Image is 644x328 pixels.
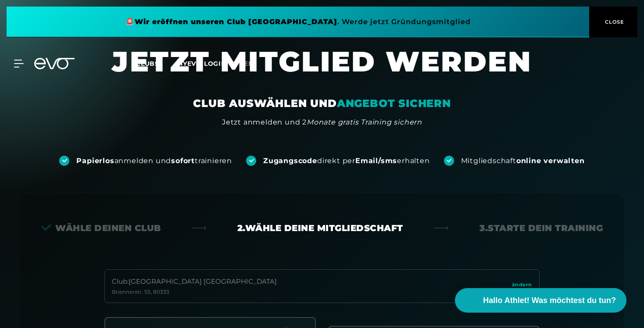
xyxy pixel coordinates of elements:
div: Jetzt anmelden und 2 [222,117,422,128]
em: ANGEBOT SICHERN [337,97,451,110]
div: Briennerstr. 55 , 80333 [112,289,277,296]
a: ändern [512,281,532,291]
strong: Email/sms [355,157,397,165]
strong: sofort [171,157,195,165]
a: en [244,59,264,69]
div: CLUB AUSWÄHLEN UND [193,96,451,111]
strong: Papierlos [76,157,114,165]
a: MYEVO LOGIN [177,60,226,68]
strong: Zugangscode [263,157,317,165]
div: Mitgliedschaft [461,156,585,166]
div: 2. Wähle deine Mitgliedschaft [237,222,403,234]
button: CLOSE [589,7,637,37]
em: Monate gratis Training sichern [307,118,422,126]
button: Hallo Athlet! Was möchtest du tun? [455,288,626,313]
div: Wähle deinen Club [41,222,161,234]
div: Club : [GEOGRAPHIC_DATA] [GEOGRAPHIC_DATA] [112,277,277,287]
div: direkt per erhalten [263,156,429,166]
span: CLOSE [603,18,624,26]
div: 3. Starte dein Training [479,222,603,234]
span: Clubs [136,60,159,68]
span: ändern [512,281,532,289]
div: anmelden und trainieren [76,156,232,166]
span: en [244,60,254,68]
span: Hallo Athlet! Was möchtest du tun? [483,295,616,307]
a: Clubs [136,59,177,68]
strong: online verwalten [516,157,585,165]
